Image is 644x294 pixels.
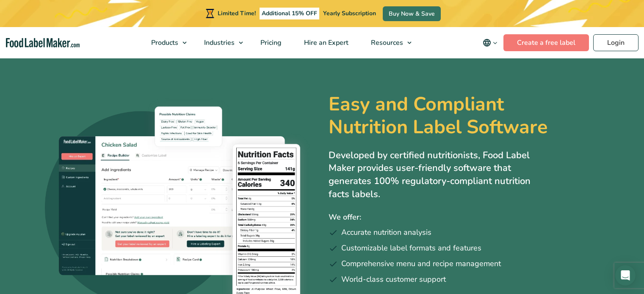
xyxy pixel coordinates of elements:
[341,242,481,254] span: Customizable label formats and features
[218,9,256,17] span: Limited Time!
[615,265,636,286] div: Open Intercom Messenger
[341,274,446,285] span: World-class customer support
[140,27,191,58] a: Products
[368,38,404,47] span: Resources
[341,227,431,238] span: Accurate nutrition analysis
[383,6,441,21] a: Buy Now & Save
[341,258,501,269] span: Comprehensive menu and recipe management
[301,38,349,47] span: Hire an Expert
[329,149,549,201] p: Developed by certified nutritionists, Food Label Maker provides user-friendly software that gener...
[503,34,589,51] a: Create a free label
[258,38,282,47] span: Pricing
[593,34,638,51] a: Login
[149,38,179,47] span: Products
[193,27,247,58] a: Industries
[293,27,358,58] a: Hire an Expert
[249,27,291,58] a: Pricing
[323,9,376,17] span: Yearly Subscription
[329,211,600,223] p: We offer:
[260,8,319,19] span: Additional 15% OFF
[360,27,416,58] a: Resources
[329,93,580,139] h1: Easy and Compliant Nutrition Label Software
[202,38,235,47] span: Industries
